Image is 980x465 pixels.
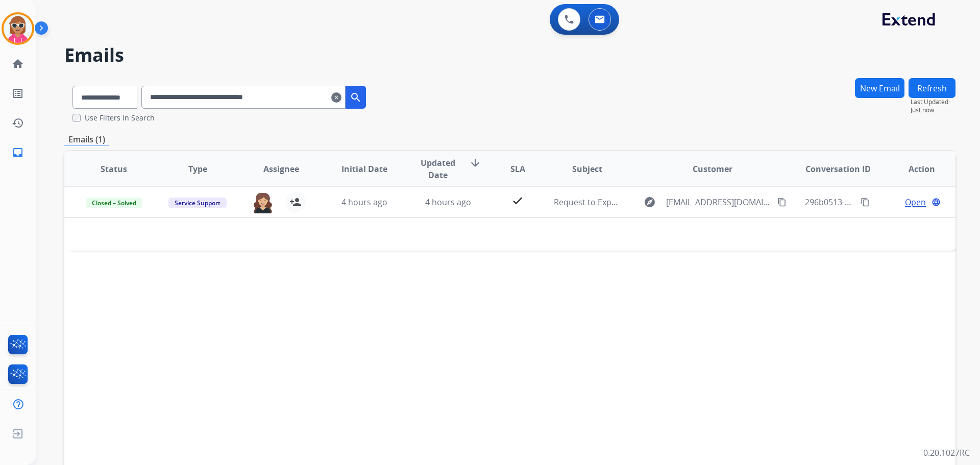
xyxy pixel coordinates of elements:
[909,78,955,98] button: Refresh
[12,58,24,70] mat-icon: home
[331,91,341,104] mat-icon: clear
[861,198,870,207] mat-icon: content_copy
[12,117,24,129] mat-icon: history
[341,197,387,208] span: 4 hours ago
[469,157,481,169] mat-icon: arrow_downward
[12,87,24,100] mat-icon: list_alt
[666,196,771,208] span: [EMAIL_ADDRESS][DOMAIN_NAME]
[350,91,362,104] mat-icon: search
[693,163,732,175] span: Customer
[923,447,970,459] p: 0.20.1027RC
[554,197,870,208] span: Request to Expedite-[PERSON_NAME]/ [PERSON_NAME] Service Order 512586-9906
[872,151,955,187] th: Action
[510,163,525,175] span: SLA
[101,163,127,175] span: Status
[341,163,387,175] span: Initial Date
[805,197,964,208] span: 296b0513-7a6e-4141-a31c-8d7b46b9586b
[911,98,955,106] span: Last Updated:
[86,198,142,208] span: Closed – Solved
[85,113,155,123] label: Use Filters In Search
[4,14,32,43] img: avatar
[263,163,299,175] span: Assignee
[289,196,302,208] mat-icon: person_add
[425,197,471,208] span: 4 hours ago
[572,163,602,175] span: Subject
[911,106,955,114] span: Just now
[253,192,273,213] img: agent-avatar
[511,194,524,207] mat-icon: check
[855,78,904,98] button: New Email
[932,198,941,207] mat-icon: language
[805,163,871,175] span: Conversation ID
[415,157,461,181] span: Updated Date
[644,196,656,208] mat-icon: explore
[188,163,207,175] span: Type
[905,196,926,208] span: Open
[777,198,787,207] mat-icon: content_copy
[12,146,24,159] mat-icon: inbox
[64,45,955,65] h2: Emails
[168,198,227,208] span: Service Support
[64,133,109,146] p: Emails (1)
